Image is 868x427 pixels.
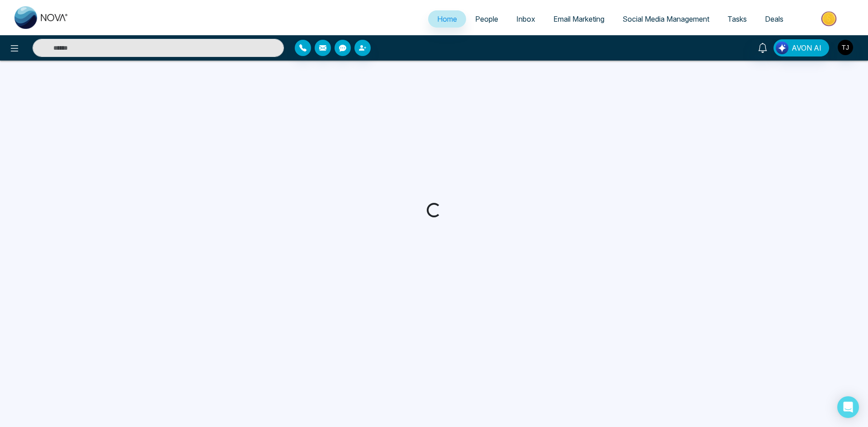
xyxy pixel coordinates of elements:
a: People [466,10,507,28]
img: Lead Flow [776,42,788,54]
span: Email Marketing [553,14,604,23]
a: Inbox [507,10,544,28]
span: Social Media Management [623,14,709,23]
a: Email Marketing [544,10,613,28]
img: Nova CRM Logo [14,6,69,29]
span: Tasks [727,14,747,23]
span: Inbox [516,14,535,23]
img: Market-place.gif [797,9,863,29]
span: Deals [765,14,783,23]
img: User Avatar [838,40,853,55]
div: Open Intercom Messenger [837,396,859,418]
button: AVON AI [774,39,829,56]
a: Deals [756,10,793,28]
span: People [475,14,498,23]
a: Social Media Management [613,10,718,28]
a: Tasks [718,10,756,28]
span: Home [437,14,457,23]
span: AVON AI [792,42,821,53]
a: Home [428,10,466,28]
